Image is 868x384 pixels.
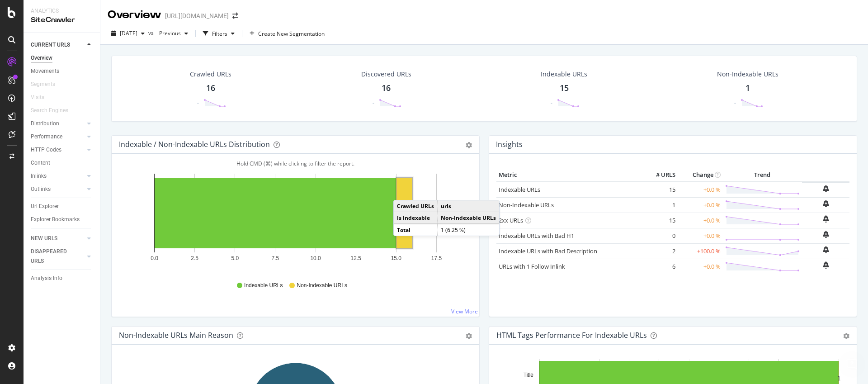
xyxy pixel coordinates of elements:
a: Distribution [31,119,85,128]
a: CURRENT URLS [31,40,85,50]
th: Metric [496,168,642,182]
text: 7.5 [272,255,279,261]
text: 5.0 [231,255,239,261]
a: URLs with 1 Follow Inlink [499,262,565,270]
text: 15.0 [391,255,402,261]
a: Movements [31,66,94,76]
div: Explorer Bookmarks [31,215,80,224]
div: [URL][DOMAIN_NAME] [165,11,229,20]
a: Inlinks [31,171,85,181]
div: gear [843,333,849,339]
td: +100.0 % [678,243,723,259]
div: - [734,99,736,107]
div: Url Explorer [31,202,59,211]
td: 6 [642,259,678,274]
a: Explorer Bookmarks [31,215,94,224]
a: Indexable URLs with Bad Description [499,247,597,255]
span: Create New Segmentation [258,30,325,38]
div: Analysis Info [31,274,62,283]
div: gear [466,142,472,148]
th: Change [678,168,723,182]
a: Performance [31,132,85,142]
span: Hi [PERSON_NAME]! 👋 Welcome to Botify chat support! Have a question? Reply to this message and ou... [17,26,133,78]
p: Message from Laura, sent 15w ago [17,35,133,43]
div: arrow-right-arrow-left [232,13,238,19]
th: Trend [723,168,802,182]
div: Visits [31,93,44,102]
div: 15 [560,82,569,94]
div: - [373,99,374,107]
svg: A chart. [119,168,472,273]
a: Non-Indexable URLs [499,201,554,209]
span: 1 [837,375,841,382]
div: - [551,99,552,107]
div: Content [31,158,50,168]
div: bell-plus [823,215,829,223]
a: Outlinks [31,185,85,194]
div: CURRENT URLS [31,40,70,50]
a: 2xx URLs [499,216,523,224]
div: Filters [212,30,227,38]
div: bell-plus [823,231,829,238]
iframe: Intercom live chat [837,353,859,375]
div: 1 [745,82,750,94]
td: 1 [642,197,678,213]
div: bell-plus [823,246,829,253]
div: Analytics [31,7,93,15]
div: bell-plus [823,200,829,207]
td: 2 [642,243,678,259]
div: bell-plus [823,185,829,192]
td: 15 [642,213,678,228]
div: Overview [31,53,52,63]
div: DISAPPEARED URLS [31,247,76,266]
div: Segments [31,80,55,89]
span: vs [148,29,156,37]
a: Indexable URLs [499,185,540,194]
a: Analysis Info [31,274,94,283]
div: HTTP Codes [31,145,61,155]
text: 10.0 [310,255,321,261]
td: +0.0 % [678,213,723,228]
text: 17.5 [431,255,442,261]
span: 2025 Sep. 23rd [120,29,137,37]
a: Indexable URLs with Bad H1 [499,232,574,240]
div: Non-Indexable URLs Main Reason [119,331,233,340]
td: 1 (6.25 %) [438,224,500,236]
a: DISAPPEARED URLS [31,247,85,266]
div: HTML Tags Performance for Indexable URLs [496,331,647,340]
button: [DATE] [108,26,148,41]
a: NEW URLS [31,234,85,243]
div: Outlinks [31,185,51,194]
div: Search Engines [31,106,68,115]
button: Filters [199,26,238,41]
a: Content [31,158,94,168]
div: Discovered URLs [361,70,411,79]
text: 2.5 [191,255,198,261]
div: Performance [31,132,62,142]
td: +0.0 % [678,228,723,243]
text: Title [524,372,534,378]
td: +0.0 % [678,197,723,213]
div: 16 [206,82,215,94]
td: Total [394,224,438,236]
div: Overview [108,7,161,23]
a: HTTP Codes [31,145,85,155]
td: Non-Indexable URLs [438,212,500,224]
td: +0.0 % [678,182,723,198]
div: SiteCrawler [31,15,93,25]
div: Indexable URLs [541,70,587,79]
div: NEW URLS [31,234,57,243]
div: 16 [382,82,391,94]
h4: Insights [496,138,523,151]
a: Search Engines [31,106,77,115]
a: View More [451,308,478,315]
td: Crawled URLs [394,200,438,212]
div: Inlinks [31,171,47,181]
span: Indexable URLs [244,282,283,289]
td: 15 [642,182,678,198]
text: 12.5 [351,255,362,261]
span: Non-Indexable URLs [297,282,347,289]
a: Segments [31,80,64,89]
td: +0.0 % [678,259,723,274]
